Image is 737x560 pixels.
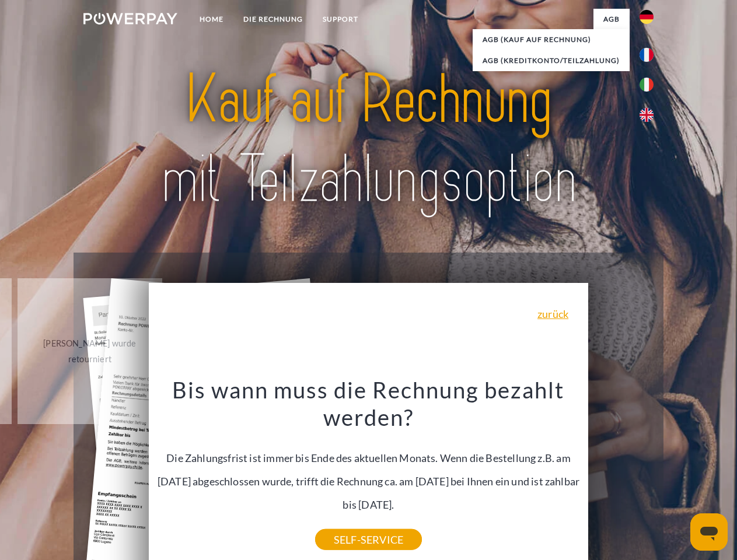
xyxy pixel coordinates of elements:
[473,29,630,50] a: AGB (Kauf auf Rechnung)
[640,78,654,92] img: it
[190,9,233,30] a: Home
[537,309,568,319] a: zurück
[640,10,654,24] img: de
[690,513,728,551] iframe: Schaltfläche zum Öffnen des Messaging-Fensters
[111,56,626,223] img: title-powerpay_de.svg
[473,50,630,71] a: AGB (Kreditkonto/Teilzahlung)
[25,335,156,367] div: [PERSON_NAME] wurde retourniert
[640,48,654,62] img: fr
[640,108,654,122] img: en
[313,9,368,30] a: SUPPORT
[156,376,582,432] h3: Bis wann muss die Rechnung bezahlt werden?
[233,9,313,30] a: DIE RECHNUNG
[83,13,177,24] img: logo-powerpay-white.svg
[156,376,582,540] div: Die Zahlungsfrist ist immer bis Ende des aktuellen Monats. Wenn die Bestellung z.B. am [DATE] abg...
[593,9,630,30] a: agb
[315,529,422,550] a: SELF-SERVICE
